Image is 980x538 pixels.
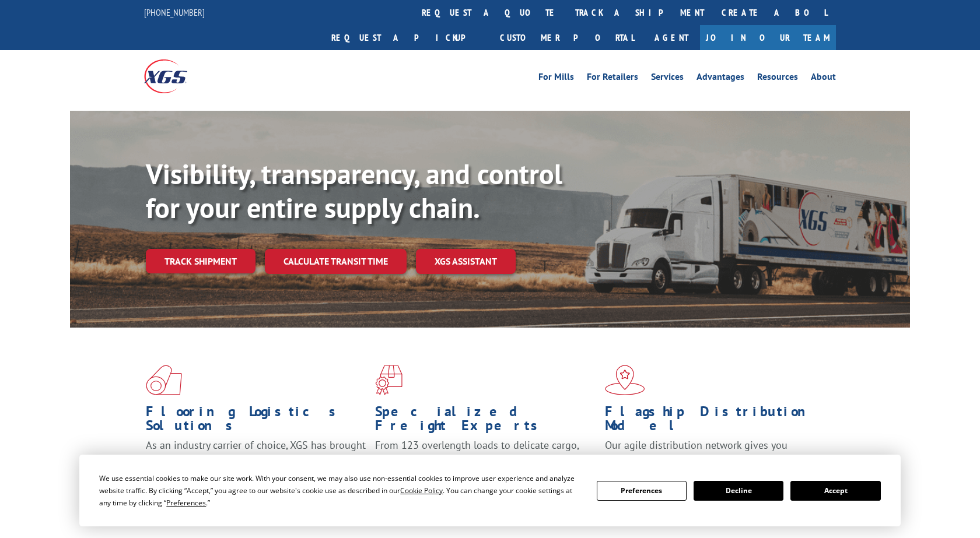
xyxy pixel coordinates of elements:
[605,438,820,466] span: Our agile distribution network gives you nationwide inventory management on demand.
[323,25,491,50] a: Request a pickup
[400,486,443,495] span: Cookie Policy
[146,438,366,480] span: As an industry carrier of choice, XGS has brought innovation and dedication to flooring logistics...
[694,481,783,501] button: Decline
[166,498,206,508] span: Preferences
[587,72,638,85] a: For Retailers
[146,405,366,438] h1: Flooring Logistics Solutions
[146,365,182,395] img: xgs-icon-total-supply-chain-intelligence-red
[491,25,643,50] a: Customer Portal
[643,25,700,50] a: Agent
[811,72,836,85] a: About
[144,6,205,18] a: [PHONE_NUMBER]
[696,72,744,85] a: Advantages
[79,455,901,526] div: Cookie Consent Prompt
[265,249,407,274] a: Calculate transit time
[375,365,402,395] img: xgs-icon-focused-on-flooring-red
[597,481,687,501] button: Preferences
[538,72,574,85] a: For Mills
[375,405,596,438] h1: Specialized Freight Experts
[605,365,645,395] img: xgs-icon-flagship-distribution-model-red
[651,72,684,85] a: Services
[700,25,836,50] a: Join Our Team
[757,72,798,85] a: Resources
[790,481,880,501] button: Accept
[605,405,825,438] h1: Flagship Distribution Model
[99,472,582,509] div: We use essential cookies to make our site work. With your consent, we may also use non-essential ...
[375,438,596,490] p: From 123 overlength loads to delicate cargo, our experienced staff knows the best way to move you...
[416,249,516,274] a: XGS ASSISTANT
[146,156,562,226] b: Visibility, transparency, and control for your entire supply chain.
[146,249,256,273] a: Track shipment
